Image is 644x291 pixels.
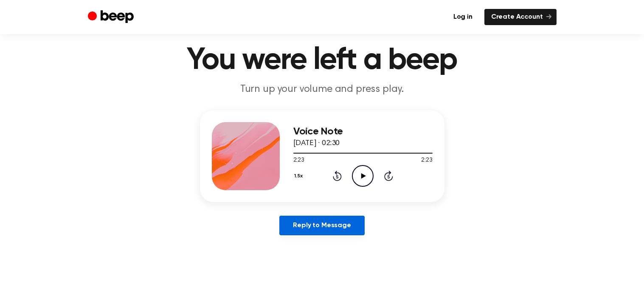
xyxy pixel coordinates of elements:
h3: Voice Note [293,126,433,137]
a: Beep [88,9,136,26]
button: 1.5x [293,169,306,183]
span: [DATE] · 02:30 [293,140,340,147]
h1: You were left a beep [105,45,540,76]
span: 2:23 [293,156,304,165]
span: 2:23 [421,156,432,165]
a: Reply to Message [279,216,364,235]
a: Create Account [484,9,557,25]
p: Turn up your volume and press play. [159,83,485,97]
a: Log in [447,9,479,25]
